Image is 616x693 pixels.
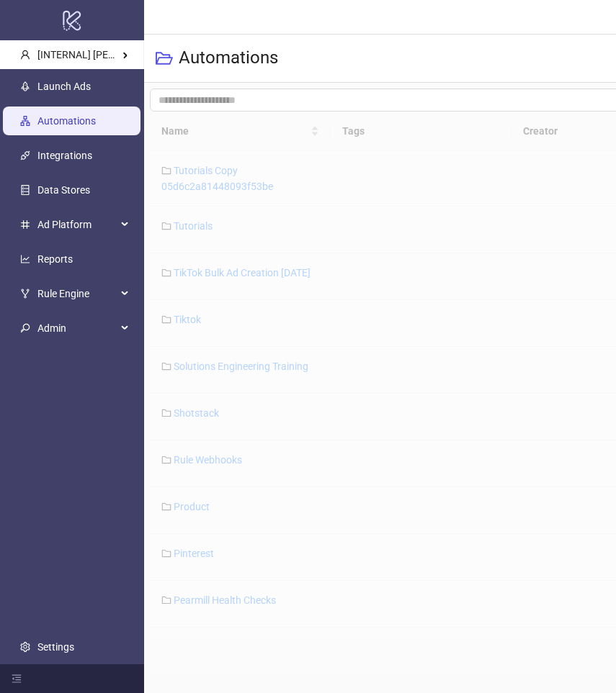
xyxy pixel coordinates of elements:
[37,641,74,653] a: Settings
[37,49,201,60] span: [INTERNAL] [PERSON_NAME] Kitchn
[37,314,117,343] span: Admin
[12,674,22,684] span: menu-fold
[37,81,91,92] a: Launch Ads
[37,150,92,161] a: Integrations
[37,279,117,308] span: Rule Engine
[20,50,30,60] span: user
[37,253,73,265] a: Reports
[37,115,96,127] a: Automations
[20,219,30,230] span: number
[37,184,90,196] a: Data Stores
[156,50,173,67] span: folder-open
[20,323,30,333] span: key
[20,289,30,299] span: fork
[37,210,117,239] span: Ad Platform
[179,47,278,70] h3: Automations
